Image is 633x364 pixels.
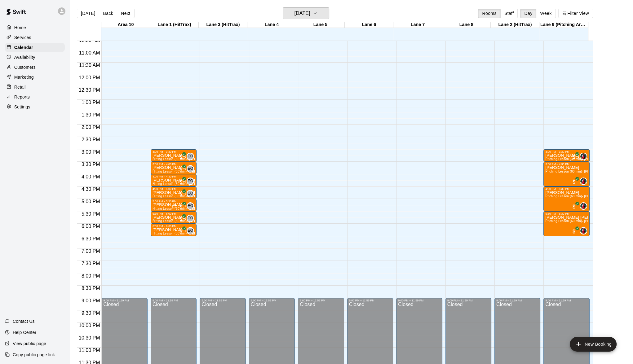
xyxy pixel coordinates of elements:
[178,191,184,197] span: All customers have paid
[188,191,193,197] span: EO
[5,63,65,72] div: Customers
[80,100,102,105] span: 1:00 PM
[14,44,33,50] p: Calendar
[545,187,587,191] div: 4:30 PM – 5:30 PM
[151,211,197,224] div: 5:30 PM – 6:00 PM: Alejandro Patrick
[80,149,102,155] span: 3:00 PM
[580,227,587,235] div: Kyle Bunn
[178,166,184,173] span: All customers have paid
[345,22,393,28] div: Lane 6
[151,162,197,174] div: 3:30 PM – 4:00 PM: Rockne Pitcher
[296,22,345,28] div: Lane 5
[178,228,184,235] span: All customers have paid
[172,204,177,209] span: Recurring event
[5,43,65,52] a: Calendar
[187,165,194,173] div: Eric Opelski
[14,24,26,31] p: Home
[545,195,611,198] span: Pitching Lesson (60 min)- [PERSON_NAME]
[14,64,36,70] p: Customers
[153,170,216,173] span: Hitting Lesson (30 min)- [PERSON_NAME]
[178,154,184,160] span: All customers have paid
[520,9,536,18] button: Day
[5,92,65,102] a: Reports
[77,323,101,328] span: 10:00 PM
[539,22,588,28] div: Lane 9 (Pitching Area)
[80,236,102,241] span: 6:30 PM
[77,9,99,18] button: [DATE]
[77,75,101,80] span: 12:00 PM
[188,166,193,172] span: EO
[187,202,194,210] div: Eric Opelski
[247,22,296,28] div: Lane 4
[80,112,102,117] span: 1:30 PM
[153,225,195,228] div: 6:00 PM – 6:30 PM
[103,299,145,302] div: 9:00 PM – 11:59 PM
[189,153,194,160] span: Eric Opelski
[5,33,65,42] a: Services
[188,215,193,221] span: EO
[80,137,102,142] span: 2:30 PM
[14,94,30,100] p: Reports
[571,179,577,185] span: All customers have paid
[153,163,195,166] div: 3:30 PM – 4:00 PM
[545,150,587,153] div: 3:00 PM – 3:30 PM
[153,212,195,215] div: 5:30 PM – 6:00 PM
[14,34,31,41] p: Services
[545,157,611,161] span: Pitching Lesson (30 min)- [PERSON_NAME]
[153,187,195,191] div: 4:30 PM – 5:00 PM
[500,9,518,18] button: Staff
[178,204,184,210] span: All customers have paid
[580,178,587,184] img: Kyle Bunn
[80,174,102,179] span: 4:00 PM
[153,299,195,302] div: 9:00 PM – 11:59 PM
[189,190,194,197] span: Eric Opelski
[80,298,102,303] span: 9:00 PM
[5,53,65,62] a: Availability
[187,227,194,235] div: Eric Opelski
[5,82,65,92] a: Retail
[582,153,587,160] span: Kyle Bunn
[187,178,194,185] div: Eric Opelski
[151,224,197,236] div: 6:00 PM – 6:30 PM: Juan Carlos Patrick
[398,299,440,302] div: 9:00 PM – 11:59 PM
[151,186,197,199] div: 4:30 PM – 5:00 PM: Briggs Baggott
[77,348,101,353] span: 11:00 PM
[545,299,587,302] div: 9:00 PM – 11:59 PM
[5,102,65,112] div: Settings
[188,228,193,234] span: EO
[14,54,35,60] p: Availability
[442,22,491,28] div: Lane 8
[189,215,194,222] span: Eric Opelski
[570,337,617,352] button: add
[571,204,577,210] span: All customers have paid
[153,219,216,223] span: Hitting Lesson (30 min)- [PERSON_NAME]
[496,299,538,302] div: 9:00 PM – 11:59 PM
[478,9,500,18] button: Rooms
[189,202,194,210] span: Eric Opelski
[80,186,102,192] span: 4:30 PM
[14,74,34,80] p: Marketing
[77,87,101,93] span: 12:30 PM
[545,219,611,223] span: Pitching Lesson (60 min)- [PERSON_NAME]
[5,23,65,32] div: Home
[80,273,102,278] span: 8:00 PM
[13,340,46,347] p: View public page
[80,224,102,229] span: 6:00 PM
[77,63,102,68] span: 11:30 AM
[189,165,194,173] span: Eric Opelski
[582,202,587,210] span: Kyle Bunn
[491,22,539,28] div: Lane 2 (HitTrax)
[153,195,216,198] span: Hitting Lesson (30 min)- [PERSON_NAME]
[294,9,310,18] h6: [DATE]
[300,299,342,302] div: 9:00 PM – 11:59 PM
[13,329,36,335] p: Help Center
[580,178,587,185] div: Kyle Bunn
[571,154,577,160] span: All customers have paid
[80,199,102,204] span: 5:00 PM
[447,299,489,302] div: 9:00 PM – 11:59 PM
